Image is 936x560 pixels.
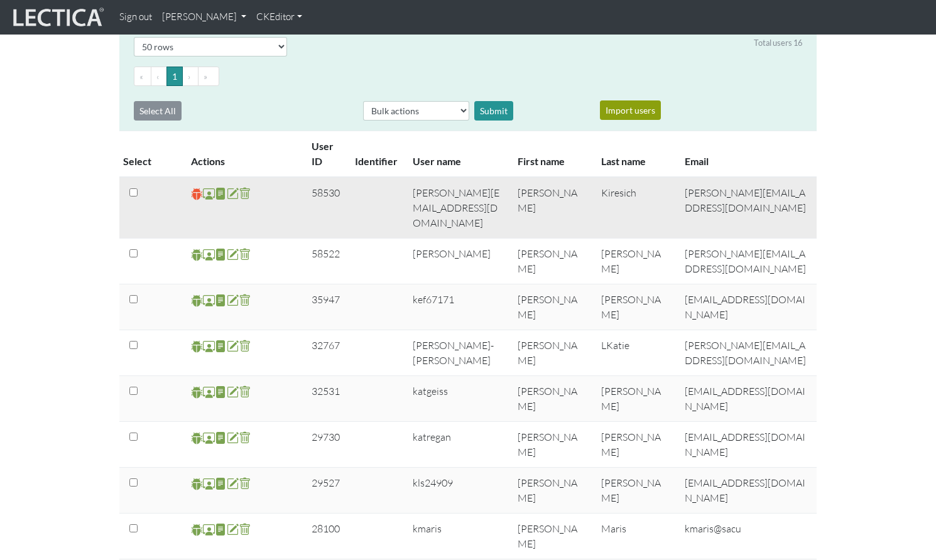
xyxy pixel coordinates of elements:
a: [PERSON_NAME] [157,5,251,30]
td: katregan [405,421,510,467]
td: [PERSON_NAME] [510,421,594,467]
span: account update [227,522,239,537]
td: 58522 [304,238,347,284]
td: [PERSON_NAME][EMAIL_ADDRESS][DOMAIN_NAME] [677,330,817,375]
span: Staff [203,522,215,537]
span: reports [215,186,227,201]
td: 29730 [304,421,347,467]
td: 58530 [304,177,347,239]
span: delete [239,431,251,445]
th: Identifier [347,131,405,177]
ul: Pagination [134,67,802,86]
th: Actions [183,131,304,177]
span: Staff [203,431,215,445]
td: kmaris [405,513,510,559]
td: [PERSON_NAME] [594,284,677,330]
a: Sign out [114,5,157,30]
th: Email [677,131,817,177]
th: Last name [594,131,677,177]
span: reports [215,385,227,399]
span: reports [215,339,227,353]
div: Total users 16 [754,37,802,49]
td: 35947 [304,284,347,330]
span: delete [239,477,251,491]
span: Staff [203,293,215,308]
div: Submit [474,101,513,121]
td: Maris [594,513,677,559]
span: account update [227,293,239,308]
td: LKatie [594,330,677,375]
span: account update [227,186,239,201]
span: reports [215,431,227,445]
td: [EMAIL_ADDRESS][DOMAIN_NAME] [677,421,817,467]
span: reports [215,247,227,262]
span: Staff [203,186,215,201]
span: reports [215,293,227,308]
td: [PERSON_NAME] [510,513,594,559]
span: delete [239,339,251,353]
td: [PERSON_NAME] [594,375,677,421]
td: kef67171 [405,284,510,330]
td: [PERSON_NAME] [594,467,677,513]
td: [EMAIL_ADDRESS][DOMAIN_NAME] [677,375,817,421]
th: User name [405,131,510,177]
span: Staff [203,339,215,353]
td: [EMAIL_ADDRESS][DOMAIN_NAME] [677,284,817,330]
button: Select All [134,101,182,121]
td: [EMAIL_ADDRESS][DOMAIN_NAME] [677,467,817,513]
span: Staff [203,477,215,491]
td: kls24909 [405,467,510,513]
td: [PERSON_NAME] [594,421,677,467]
th: User ID [304,131,347,177]
td: Kiresich [594,177,677,239]
td: [PERSON_NAME]-[PERSON_NAME] [405,330,510,375]
td: [PERSON_NAME] [510,375,594,421]
span: delete [239,247,251,262]
td: [PERSON_NAME] [510,467,594,513]
span: account update [227,431,239,445]
td: 29527 [304,467,347,513]
img: lecticalive [10,6,104,30]
span: delete [239,522,251,537]
span: delete [239,186,251,201]
td: kmaris@sacu [677,513,817,559]
td: [PERSON_NAME] [510,284,594,330]
button: Go to page 1 [166,67,183,86]
td: 32531 [304,375,347,421]
span: reports [215,522,227,537]
td: [PERSON_NAME] [594,238,677,284]
span: Staff [203,247,215,262]
th: Select [119,131,183,177]
span: delete [239,293,251,308]
td: 32767 [304,330,347,375]
td: [PERSON_NAME] [510,330,594,375]
span: Staff [203,385,215,399]
span: delete [239,385,251,399]
td: [PERSON_NAME] [510,177,594,239]
span: account update [227,339,239,353]
td: [PERSON_NAME] [405,238,510,284]
th: First name [510,131,594,177]
td: 28100 [304,513,347,559]
td: [PERSON_NAME][EMAIL_ADDRESS][DOMAIN_NAME] [677,177,817,239]
span: account update [227,477,239,491]
td: [PERSON_NAME][EMAIL_ADDRESS][DOMAIN_NAME] [677,238,817,284]
td: [PERSON_NAME] [510,238,594,284]
button: Import users [600,100,661,120]
span: reports [215,477,227,491]
span: account update [227,247,239,262]
td: katgeiss [405,375,510,421]
td: [PERSON_NAME][EMAIL_ADDRESS][DOMAIN_NAME] [405,177,510,239]
a: CKEditor [251,5,307,30]
span: account update [227,385,239,399]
